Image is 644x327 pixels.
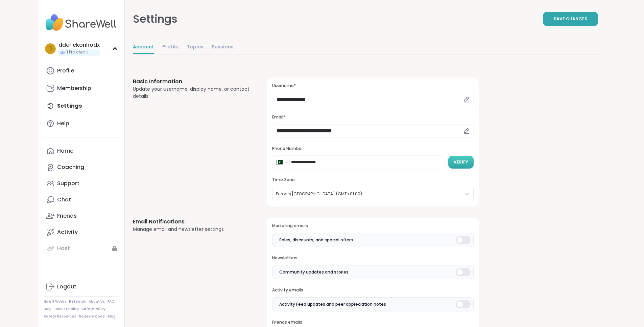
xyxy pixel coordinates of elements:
a: Friends [44,208,119,224]
span: 1 Pro credit [67,49,88,55]
a: Chat [44,192,119,208]
h3: Email Notifications [133,218,251,226]
div: Membership [57,85,91,92]
h3: Basic Information [133,78,251,86]
a: Host [44,240,119,257]
a: Coaching [44,159,119,175]
a: Logout [44,279,119,295]
div: Profile [57,67,74,74]
div: Friends [57,212,77,220]
a: Activity [44,224,119,240]
span: Sales, discounts, and special offers [279,237,353,243]
a: Profile [162,41,178,54]
a: Membership [44,80,119,96]
a: Account [133,41,154,54]
a: Safety Resources [44,314,76,319]
a: Host Training [54,307,79,311]
a: Profile [44,63,119,79]
a: FAQ [108,299,115,304]
div: Activity [57,228,78,236]
div: Logout [57,283,76,290]
div: Host [57,245,70,252]
span: Activity Feed updates and peer appreciation notes [279,301,386,307]
h3: Time Zone [272,177,473,183]
h3: Phone Number [272,146,473,152]
div: Manage email and newsletter settings [133,226,251,233]
a: Referrals [69,299,86,304]
a: Support [44,175,119,192]
span: Community updates and stories [279,269,349,275]
h3: Marketing emails [272,223,473,229]
a: Topics [187,41,204,54]
span: d [48,44,52,53]
span: Verify [454,159,468,165]
a: Home [44,143,119,159]
a: Help [44,115,119,132]
a: Redeem Code [79,314,105,319]
a: How It Works [44,299,66,304]
a: Blog [108,314,116,319]
h3: Friends emails [272,320,473,325]
div: Chat [57,196,71,203]
h3: Newsletters [272,255,473,261]
a: Help [44,307,52,311]
div: Update your username, display name, or contact details [133,86,251,100]
img: ShareWell Nav Logo [44,11,119,35]
div: Support [57,180,79,187]
h3: Activity emails [272,287,473,293]
a: Sessions [212,41,234,54]
a: Safety Policy [81,307,105,311]
div: Coaching [57,163,84,171]
a: About Us [89,299,105,304]
span: Save Changes [554,16,587,22]
button: Verify [448,156,474,169]
div: Help [57,120,69,127]
div: Settings [133,11,177,27]
div: dderickonlrodx [58,41,100,49]
div: Home [57,147,73,155]
h3: Username* [272,83,473,89]
button: Save Changes [543,12,598,26]
h3: Email* [272,114,473,120]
